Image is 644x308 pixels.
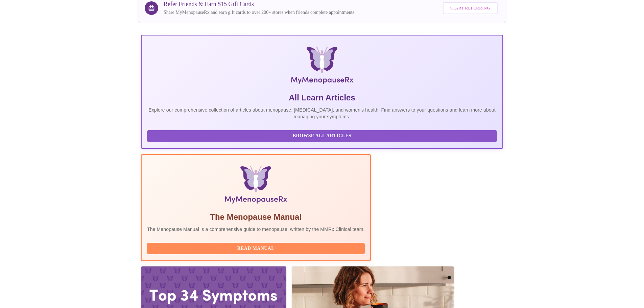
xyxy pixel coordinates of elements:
[147,92,497,103] h5: All Learn Articles
[147,226,365,233] p: The Menopause Manual is a comprehensive guide to menopause, written by the MMRx Clinical team.
[147,245,366,251] a: Read Manual
[147,130,497,142] button: Browse All Articles
[164,9,354,16] p: Share MyMenopauseRx and earn gift cards to over 200+ stores when friends complete appointments
[182,166,330,206] img: Menopause Manual
[154,132,490,140] span: Browse All Articles
[443,2,498,15] button: Start Referring
[450,4,490,12] span: Start Referring
[201,46,443,87] img: MyMenopauseRx Logo
[147,212,365,222] h5: The Menopause Manual
[147,243,365,255] button: Read Manual
[164,1,354,8] h3: Refer Friends & Earn $15 Gift Cards
[154,244,358,253] span: Read Manual
[147,106,497,120] p: Explore our comprehensive collection of articles about menopause, [MEDICAL_DATA], and women's hea...
[147,133,499,138] a: Browse All Articles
